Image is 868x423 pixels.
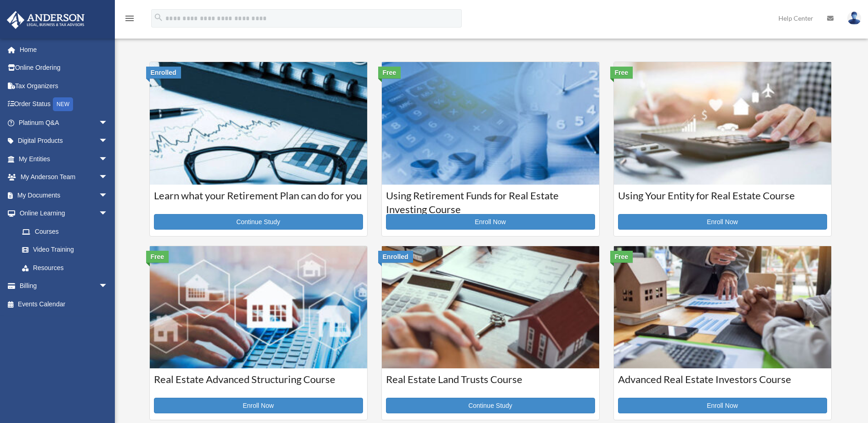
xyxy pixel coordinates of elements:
a: My Entitiesarrow_drop_down [6,150,122,168]
a: Video Training [13,241,122,259]
a: Billingarrow_drop_down [6,277,122,295]
a: My Documentsarrow_drop_down [6,186,122,204]
span: arrow_drop_down [99,132,117,151]
a: Digital Productsarrow_drop_down [6,132,122,150]
div: Enrolled [146,67,181,79]
h3: Advanced Real Estate Investors Course [618,372,827,395]
img: Anderson Advisors Platinum Portal [4,11,87,29]
a: Order StatusNEW [6,95,122,114]
span: arrow_drop_down [99,113,117,132]
a: menu [124,16,135,24]
a: Home [6,40,122,59]
h3: Using Retirement Funds for Real Estate Investing Course [386,189,595,212]
a: Platinum Q&Aarrow_drop_down [6,113,122,132]
div: NEW [53,97,73,111]
div: Free [378,67,401,79]
span: arrow_drop_down [99,277,117,296]
i: search [153,12,164,23]
a: Resources [13,259,122,277]
img: User Pic [847,11,861,25]
span: arrow_drop_down [99,186,117,205]
a: Online Ordering [6,59,122,77]
h3: Learn what your Retirement Plan can do for you [154,189,363,212]
a: Courses [13,222,117,241]
h3: Using Your Entity for Real Estate Course [618,189,827,212]
a: My Anderson Teamarrow_drop_down [6,168,122,186]
a: Enroll Now [154,398,363,413]
a: Enroll Now [618,214,827,230]
div: Free [610,67,633,79]
a: Tax Organizers [6,77,122,95]
span: arrow_drop_down [99,168,117,187]
div: Free [610,251,633,263]
i: menu [124,13,135,24]
a: Continue Study [154,214,363,230]
span: arrow_drop_down [99,150,117,169]
div: Enrolled [378,251,413,263]
a: Enroll Now [618,398,827,413]
a: Enroll Now [386,214,595,230]
a: Events Calendar [6,295,122,313]
div: Free [146,251,169,263]
h3: Real Estate Advanced Structuring Course [154,372,363,395]
h3: Real Estate Land Trusts Course [386,372,595,395]
a: Online Learningarrow_drop_down [6,204,122,223]
span: arrow_drop_down [99,204,117,223]
a: Continue Study [386,398,595,413]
